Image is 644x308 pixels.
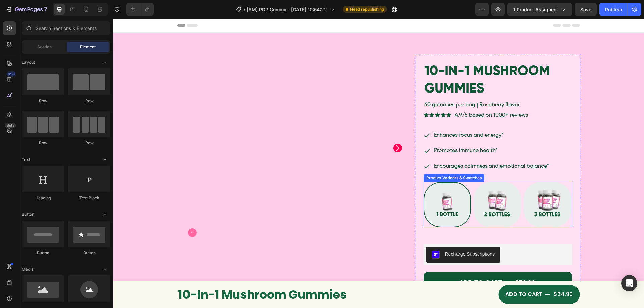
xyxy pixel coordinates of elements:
button: 1 product assigned [507,3,572,16]
div: Heading [22,195,64,201]
span: Toggle open [100,154,110,165]
span: 1 product assigned [513,6,557,13]
span: Media [22,266,34,272]
span: Toggle open [100,209,110,220]
div: Undo/Redo [126,3,154,16]
div: Product Variants & Swatches [312,156,370,162]
span: Layout [22,59,35,65]
p: 7 [44,5,47,13]
span: Text [22,157,30,163]
div: 450 [6,71,16,77]
div: ADD TO CART [346,259,389,269]
h1: 10-in-1 Mushroom Gummies [311,43,459,79]
div: Row [22,98,64,104]
div: $34.90 [401,259,423,270]
div: Row [22,140,64,146]
span: / [244,6,245,13]
div: Row [68,98,110,104]
button: ADD TO CART [311,253,459,275]
div: Publish [605,6,622,13]
button: 7 [3,3,50,16]
button: Carousel Next Arrow [280,125,289,134]
div: Recharge Subscriptions [332,232,382,239]
div: ADD TO CART [392,271,429,281]
button: Carousel Next Arrow [75,209,84,218]
div: Button [22,250,64,256]
span: Encourages calmness and emotional balance* [321,144,436,150]
span: Need republishing [350,6,384,12]
div: Text Block [68,195,110,201]
span: [AM] PDP Gummy - [DATE] 10:54:22 [247,6,327,13]
div: Open Intercom Messenger [621,275,637,291]
span: Promotes immune health* [321,129,384,135]
div: Button [68,250,110,256]
div: $34.90 [440,270,460,281]
span: Element [80,44,96,50]
input: Search Sections & Elements [22,21,110,35]
button: Publish [599,3,628,16]
span: Button [22,211,34,218]
iframe: Design area [113,19,644,308]
span: Toggle open [100,264,110,275]
p: 4.9/5 based on 1000+ reviews [342,92,415,102]
span: Toggle open [100,57,110,68]
h2: 10-in-1 mushroom gummies [64,267,234,284]
span: Enhances focus and energy* [321,114,390,119]
button: Recharge Subscriptions [313,228,387,244]
span: Section [37,44,52,50]
button: Save [575,3,597,16]
span: 60 gummies per bag | Raspberry flavor [311,83,407,89]
span: Save [580,7,591,12]
button: ADD TO CART&nbsp; [386,266,467,285]
div: Row [68,140,110,146]
div: Beta [5,123,16,128]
